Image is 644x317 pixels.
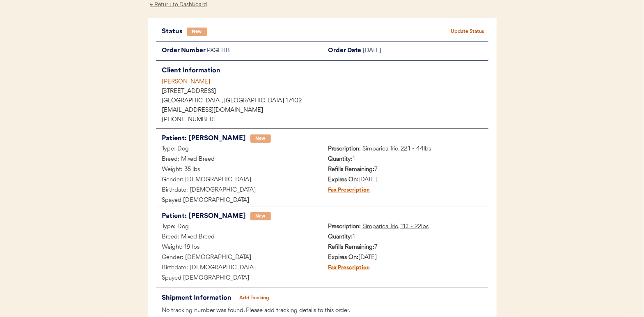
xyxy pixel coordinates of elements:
div: Birthdate: [DEMOGRAPHIC_DATA] [156,185,322,196]
div: Type: Dog [156,144,322,155]
div: [GEOGRAPHIC_DATA], [GEOGRAPHIC_DATA] 17402 [162,98,488,104]
strong: Quantity: [328,156,353,162]
div: Weight: 19 lbs [156,243,322,253]
div: [DATE] [322,175,488,185]
div: [DATE] [363,46,488,56]
div: Patient: [PERSON_NAME] [162,211,246,222]
div: [EMAIL_ADDRESS][DOMAIN_NAME] [162,108,488,113]
div: Order Number [156,46,207,56]
div: Fax Prescription [322,185,370,196]
strong: Refills Remaining: [328,244,375,250]
strong: Expires On: [328,255,359,261]
div: Weight: 35 lbs [156,165,322,175]
div: [PHONE_NUMBER] [162,117,488,123]
div: Gender: [DEMOGRAPHIC_DATA] [156,175,322,185]
strong: Expires On: [328,177,359,183]
div: Client Information [162,65,488,76]
button: Add Tracking [234,292,275,304]
div: [PERSON_NAME] [162,78,488,86]
u: Simparica Trio, 11.1 - 22lbs [363,224,429,230]
div: [DATE] [322,253,488,263]
div: Breed: Mixed Breed [156,232,322,243]
div: Breed: Mixed Breed [156,155,322,165]
div: No tracking number was found. Please add tracking details to this order. [156,306,488,316]
div: Gender: [DEMOGRAPHIC_DATA] [156,253,322,263]
strong: Prescription: [328,224,361,230]
div: Spayed [DEMOGRAPHIC_DATA] [156,273,322,284]
div: Status [162,26,187,37]
u: Simparica Trio, 22.1 - 44lbs [363,146,431,152]
div: [STREET_ADDRESS] [162,89,488,95]
button: Update Status [447,26,488,37]
div: Patient: [PERSON_NAME] [162,133,246,144]
strong: Quantity: [328,234,353,240]
div: Fax Prescription [322,263,370,273]
div: PXGFHB [207,46,322,56]
div: 7 [322,243,488,253]
div: Spayed [DEMOGRAPHIC_DATA] [156,196,322,206]
strong: Refills Remaining: [328,167,375,173]
div: Shipment Information [162,292,234,304]
strong: Prescription: [328,146,361,152]
div: Type: Dog [156,222,322,232]
div: 1 [322,155,488,165]
div: Order Date [322,46,363,56]
div: 7 [322,165,488,175]
div: Birthdate: [DEMOGRAPHIC_DATA] [156,263,322,273]
div: 1 [322,232,488,243]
